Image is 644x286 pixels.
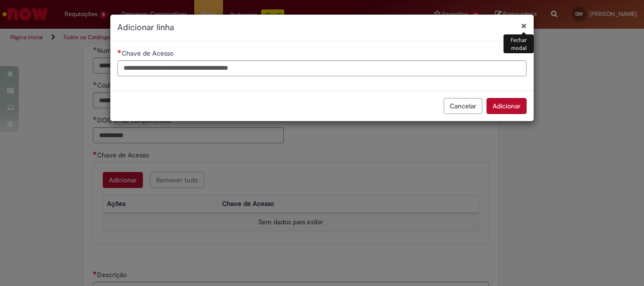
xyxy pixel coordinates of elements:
[117,60,527,76] input: Chave de Acesso
[122,49,175,57] span: Chave de Acesso
[487,98,527,114] button: Adicionar
[444,98,482,114] button: Cancelar
[117,49,122,53] span: Necessários
[117,22,527,34] h2: Adicionar linha
[504,34,534,53] div: Fechar modal
[521,21,527,31] button: Fechar modal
